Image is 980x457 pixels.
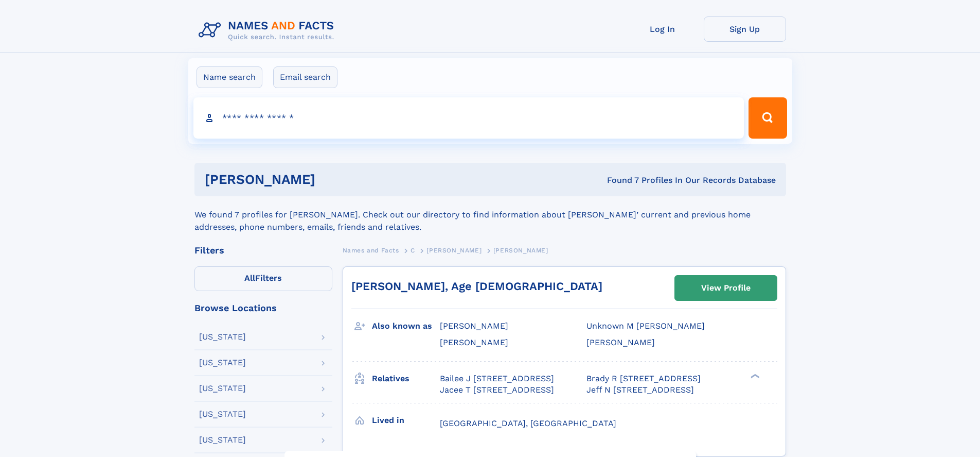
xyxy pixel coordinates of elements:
[343,244,399,257] a: Names and Facts
[440,337,508,347] span: [PERSON_NAME]
[193,97,744,139] input: search input
[493,247,548,254] span: [PERSON_NAME]
[701,276,751,300] div: View Profile
[675,276,777,300] a: View Profile
[199,410,246,418] div: [US_STATE]
[194,196,786,233] div: We found 7 profiles for [PERSON_NAME]. Check out our directory to find information about [PERSON_...
[440,418,616,428] span: [GEOGRAPHIC_DATA], [GEOGRAPHIC_DATA]
[411,244,415,257] a: C
[372,317,440,335] h3: Also known as
[199,384,246,393] div: [US_STATE]
[411,247,415,254] span: C
[205,173,461,186] h1: [PERSON_NAME]
[749,97,787,139] button: Search Button
[586,337,655,347] span: [PERSON_NAME]
[426,247,482,254] span: [PERSON_NAME]
[372,412,440,429] h3: Lived in
[586,384,694,396] a: Jeff N [STREET_ADDRESS]
[440,373,554,384] a: Bailee J [STREET_ADDRESS]
[197,66,262,88] label: Name search
[194,16,343,44] img: Logo Names and Facts
[440,384,554,396] a: Jacee T [STREET_ADDRESS]
[351,280,602,293] a: [PERSON_NAME], Age [DEMOGRAPHIC_DATA]
[194,246,332,255] div: Filters
[199,359,246,367] div: [US_STATE]
[194,303,332,313] div: Browse Locations
[586,373,701,384] a: Brady R [STREET_ADDRESS]
[426,244,482,257] a: [PERSON_NAME]
[199,333,246,341] div: [US_STATE]
[440,321,508,331] span: [PERSON_NAME]
[621,16,704,42] a: Log In
[199,436,246,444] div: [US_STATE]
[704,16,786,42] a: Sign Up
[194,266,332,291] label: Filters
[748,373,760,379] div: ❯
[586,321,705,331] span: Unknown M [PERSON_NAME]
[244,273,255,283] span: All
[273,66,337,88] label: Email search
[461,175,776,186] div: Found 7 Profiles In Our Records Database
[372,370,440,387] h3: Relatives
